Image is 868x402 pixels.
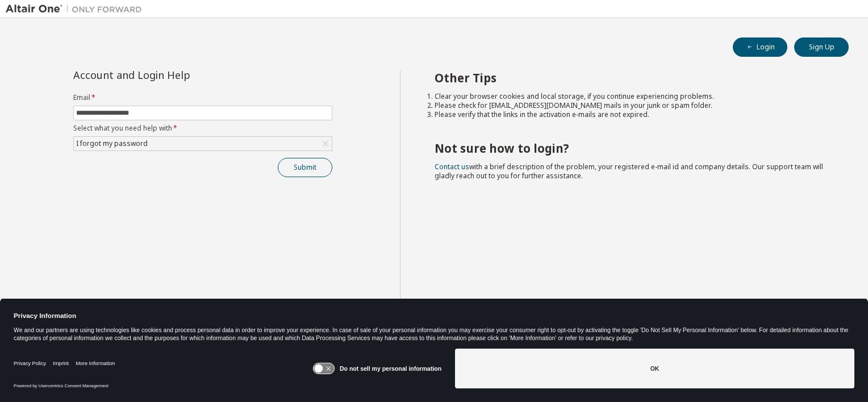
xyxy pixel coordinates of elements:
[73,124,332,133] label: Select what you need help with
[435,141,829,156] h2: Not sure how to login?
[6,3,148,15] img: Altair One
[435,70,829,85] h2: Other Tips
[74,137,332,150] div: I forgot my password
[435,101,829,110] li: Please check for [EMAIL_ADDRESS][DOMAIN_NAME] mails in your junk or spam folder.
[73,93,332,102] label: Email
[73,70,281,79] div: Account and Login Help
[435,92,829,101] li: Clear your browser cookies and local storage, if you continue experiencing problems.
[435,110,829,119] li: Please verify that the links in the activation e-mails are not expired.
[435,162,469,171] a: Contact us
[733,37,787,57] button: Login
[794,37,849,57] button: Sign Up
[278,158,332,177] button: Submit
[74,137,149,150] div: I forgot my password
[435,162,823,181] span: with a brief description of the problem, your registered e-mail id and company details. Our suppo...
